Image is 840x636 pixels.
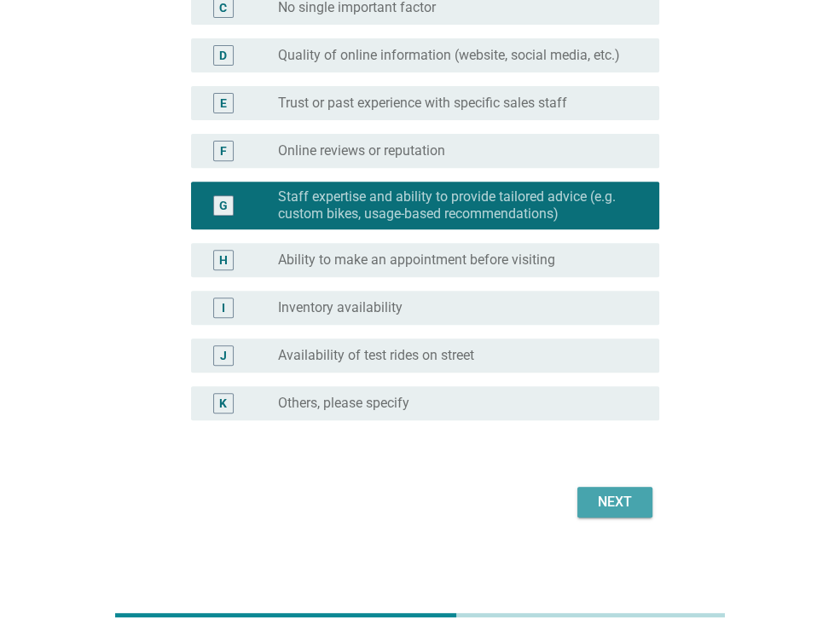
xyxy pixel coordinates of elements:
label: Others, please specify [278,395,409,412]
label: Ability to make an appointment before visiting [278,252,555,269]
div: Next [591,492,639,512]
div: I [222,298,225,316]
label: Staff expertise and ability to provide tailored advice (e.g. custom bikes, usage-based recommenda... [278,188,632,223]
div: H [219,251,228,269]
div: K [219,394,227,412]
label: Inventory availability [278,299,403,316]
div: D [219,46,227,64]
label: Quality of online information (website, social media, etc.) [278,47,620,64]
button: Next [577,487,652,517]
label: Trust or past experience with specific sales staff [278,95,567,112]
label: Availability of test rides on street [278,347,474,364]
div: E [220,94,227,112]
div: F [220,142,227,159]
label: Online reviews or reputation [278,142,445,159]
div: J [220,346,227,364]
div: G [219,196,228,214]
